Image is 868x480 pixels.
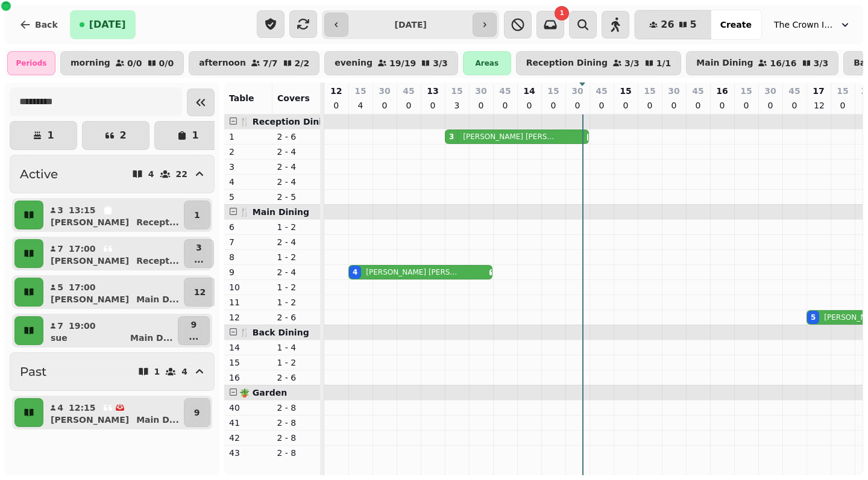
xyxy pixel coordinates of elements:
p: 45 [788,85,800,97]
span: 🪴 Garden [239,388,287,397]
p: 7 [229,236,268,248]
p: 3 [57,204,64,216]
p: 2 - 6 [277,131,316,143]
p: 12 [229,311,268,323]
p: 7 [57,320,64,332]
p: [PERSON_NAME] [51,216,129,228]
span: 🍴 Reception Dining [239,117,334,126]
p: Main D ... [130,332,173,344]
p: 2 - 8 [277,432,316,444]
p: 14 [229,341,268,354]
span: 🍴 Main Dining [239,207,309,217]
p: 16 / 16 [770,59,796,67]
p: 1 [154,367,160,376]
p: 4 [181,367,187,376]
p: 15 [620,85,631,97]
p: 2 - 8 [277,417,316,429]
p: 2 - 8 [277,402,316,414]
span: 1 [560,10,564,16]
p: 0 [476,99,486,111]
p: Recept ... [136,216,179,228]
span: The Crown Inn [774,19,834,31]
button: 3... [184,239,214,268]
p: 15 [354,85,366,97]
p: 19:00 [69,320,96,332]
button: afternoon7/72/2 [189,51,319,75]
button: 1 [184,201,210,229]
p: 40 [229,402,268,414]
button: 717:00[PERSON_NAME]Recept... [46,239,181,268]
p: 0 [597,99,606,111]
p: 0 [693,99,703,111]
p: 22 [176,170,187,178]
p: afternoon [199,58,246,68]
p: 0 / 0 [159,59,174,67]
p: 0 [500,99,510,111]
p: 4 [229,176,268,188]
p: 12 [194,286,206,298]
h2: Past [20,363,46,380]
p: 30 [668,85,679,97]
p: evening [335,58,373,68]
p: 3 / 3 [624,59,640,67]
p: 15 [547,85,559,97]
p: 15 [740,85,752,97]
button: evening19/193/3 [324,51,458,75]
span: 26 [661,20,674,30]
p: 41 [229,417,268,429]
p: 3 [229,161,268,173]
p: 13 [427,85,438,97]
p: 1 - 2 [277,296,316,308]
p: 0 / 0 [127,59,142,67]
span: Table [229,93,254,103]
p: 0 [573,99,582,111]
p: 12:15 [69,402,96,414]
p: 2 / 2 [295,59,310,67]
p: 7 [57,243,64,255]
p: 17:00 [69,243,96,255]
span: 🍴 Back Dining [239,328,309,337]
p: [PERSON_NAME] [51,293,129,305]
p: 1 [192,131,198,140]
button: 313:15[PERSON_NAME]Recept... [46,201,181,229]
button: Main Dining16/163/3 [686,51,838,75]
span: Back [35,20,58,29]
p: 5 [57,281,64,293]
div: 4 [353,267,357,277]
p: 2 [119,131,126,140]
button: Active422 [10,155,215,193]
button: Create [711,10,761,39]
p: 42 [229,432,268,444]
p: 30 [571,85,583,97]
h2: Active [20,166,58,182]
p: 1 / 1 [656,59,671,67]
p: 45 [692,85,703,97]
p: 2 - 5 [277,191,316,203]
p: [PERSON_NAME] [PERSON_NAME] [366,267,459,277]
p: 11 [229,296,268,308]
p: morning [71,58,110,68]
div: Areas [463,51,511,75]
p: 2 - 6 [277,311,316,323]
p: 15 [229,357,268,369]
p: 14 [523,85,535,97]
span: Create [720,20,752,29]
button: 719:00sueMain D... [46,316,175,345]
p: 4 [356,99,365,111]
p: 1 - 2 [277,281,316,293]
p: 1 - 2 [277,221,316,233]
p: 12 [330,85,342,97]
button: 517:00[PERSON_NAME]Main D... [46,278,181,307]
button: 1 [10,121,77,150]
p: 30 [475,85,486,97]
p: 1 [229,131,268,143]
p: 9 [189,319,198,331]
span: [DATE] [89,20,126,30]
p: 2 [229,146,268,158]
p: ... [189,331,198,343]
div: 5 [811,313,816,322]
p: 3 [452,99,462,111]
button: 12 [184,278,216,307]
p: 2 - 4 [277,146,316,158]
p: 43 [229,447,268,459]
